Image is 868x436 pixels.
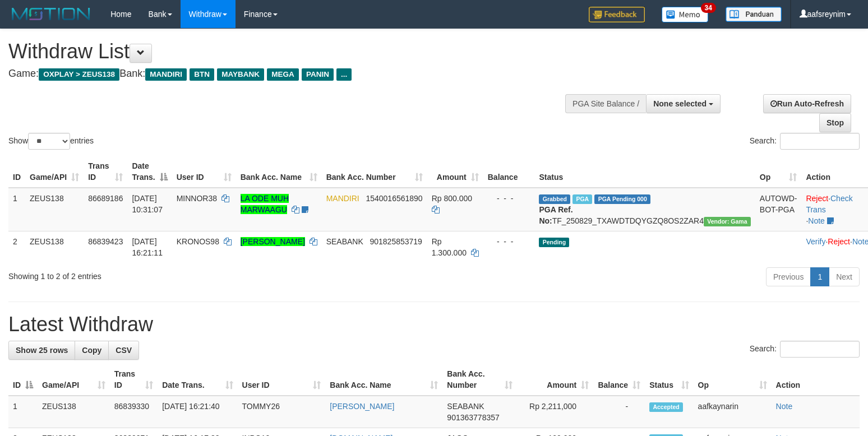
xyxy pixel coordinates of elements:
span: PGA Pending [594,194,650,204]
th: Action [772,364,860,396]
span: MEGA [267,68,299,81]
span: None selected [653,99,707,108]
span: MAYBANK [217,68,264,81]
input: Search: [780,341,860,358]
span: Copy 901363778357 to clipboard [447,413,499,422]
h4: Game: Bank: [8,68,567,80]
th: ID [8,156,25,188]
label: Show entries [8,133,94,150]
h1: Withdraw List [8,40,567,63]
th: User ID: activate to sort column ascending [238,364,326,396]
span: [DATE] 10:31:07 [132,194,163,214]
span: MINNOR38 [177,194,217,203]
th: Balance: activate to sort column ascending [593,364,645,396]
th: Game/API: activate to sort column ascending [38,364,110,396]
a: Reject [806,194,828,203]
span: MANDIRI [326,194,359,203]
a: Stop [819,113,851,132]
td: ZEUS138 [38,396,110,428]
button: None selected [646,94,721,113]
div: PGA Site Balance / [565,94,646,113]
h1: Latest Withdraw [8,313,860,336]
div: Showing 1 to 2 of 2 entries [8,266,353,282]
span: Grabbed [539,194,570,204]
th: User ID: activate to sort column ascending [172,156,236,188]
a: Copy [75,341,109,360]
th: Date Trans.: activate to sort column descending [127,156,172,188]
a: Next [829,267,860,286]
th: Balance [483,156,535,188]
a: Run Auto-Refresh [763,94,851,113]
img: Button%20Memo.svg [662,7,709,22]
th: Op: activate to sort column ascending [755,156,802,188]
img: MOTION_logo.png [8,6,94,22]
td: TF_250829_TXAWDTDQYGZQ8OS2ZAR4 [534,188,755,231]
span: Copy 901825853719 to clipboard [370,237,422,246]
a: CSV [108,341,139,360]
span: SEABANK [447,402,484,411]
span: Marked by aafkaynarin [572,194,592,204]
td: 86839330 [110,396,158,428]
a: Show 25 rows [8,341,75,360]
span: CSV [116,346,132,355]
th: Bank Acc. Name: activate to sort column ascending [236,156,322,188]
td: ZEUS138 [25,231,84,263]
th: Status: activate to sort column ascending [645,364,693,396]
th: Op: activate to sort column ascending [694,364,772,396]
td: ZEUS138 [25,188,84,231]
th: Amount: activate to sort column ascending [517,364,593,396]
td: 1 [8,188,25,231]
a: 1 [810,267,829,286]
td: Rp 2,211,000 [517,396,593,428]
a: Reject [828,237,850,246]
span: Copy 1540016561890 to clipboard [366,194,422,203]
span: Accepted [649,402,683,412]
a: Verify [806,237,825,246]
span: BTN [190,68,214,81]
img: panduan.png [726,7,782,22]
span: Pending [539,238,569,247]
th: Bank Acc. Name: activate to sort column ascending [325,364,442,396]
th: Game/API: activate to sort column ascending [25,156,84,188]
a: Note [776,402,793,411]
span: 34 [701,3,716,13]
th: Bank Acc. Number: activate to sort column ascending [322,156,427,188]
b: PGA Ref. No: [539,205,572,225]
input: Search: [780,133,860,150]
span: Vendor URL: https://trx31.1velocity.biz [704,217,751,226]
span: SEABANK [326,237,363,246]
a: Note [808,216,825,225]
th: ID: activate to sort column descending [8,364,38,396]
th: Trans ID: activate to sort column ascending [84,156,127,188]
td: aafkaynarin [694,396,772,428]
span: Show 25 rows [16,346,68,355]
span: Rp 800.000 [432,194,472,203]
span: KRONOS98 [177,237,219,246]
div: - - - [488,193,530,204]
img: Feedback.jpg [589,7,645,22]
span: Copy [82,346,101,355]
span: 86689186 [88,194,123,203]
a: [PERSON_NAME] [241,237,305,246]
select: Showentries [28,133,70,150]
a: LA ODE MUH MARWAAGU [241,194,289,214]
span: Rp 1.300.000 [432,237,467,257]
span: PANIN [302,68,334,81]
td: TOMMY26 [238,396,326,428]
span: MANDIRI [145,68,187,81]
a: Check Trans [806,194,852,214]
th: Amount: activate to sort column ascending [427,156,483,188]
span: OXPLAY > ZEUS138 [39,68,119,81]
td: - [593,396,645,428]
a: Previous [766,267,811,286]
td: [DATE] 16:21:40 [158,396,237,428]
span: ... [336,68,352,81]
span: 86839423 [88,237,123,246]
th: Status [534,156,755,188]
td: 1 [8,396,38,428]
th: Date Trans.: activate to sort column ascending [158,364,237,396]
div: - - - [488,236,530,247]
span: [DATE] 16:21:11 [132,237,163,257]
th: Bank Acc. Number: activate to sort column ascending [442,364,517,396]
td: AUTOWD-BOT-PGA [755,188,802,231]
